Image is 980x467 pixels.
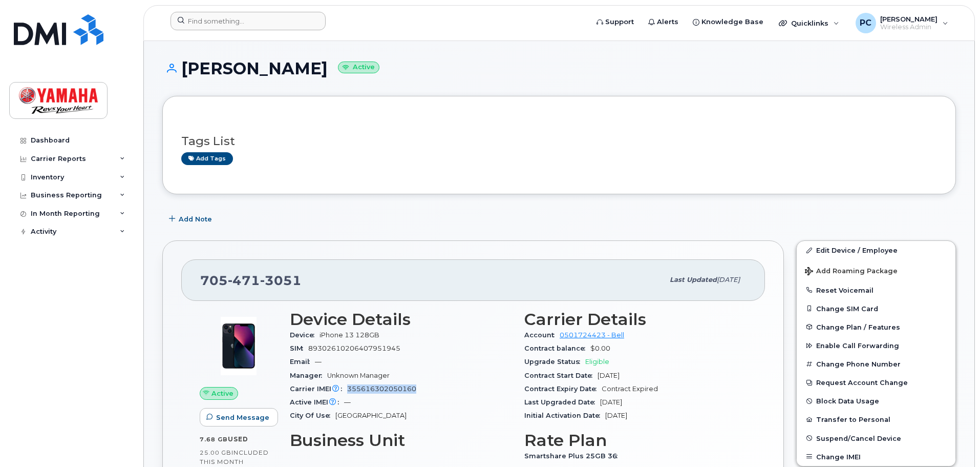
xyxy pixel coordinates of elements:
[290,331,319,339] span: Device
[816,323,900,331] span: Change Plan / Features
[347,385,416,393] span: 355616302050160
[602,385,658,393] span: Contract Expired
[290,385,347,393] span: Carrier IMEI
[200,408,278,427] button: Send Message
[216,413,269,422] span: Send Message
[797,336,955,355] button: Enable Call Forwarding
[816,342,899,350] span: Enable Call Forwarding
[181,152,233,165] a: Add tags
[524,452,623,460] span: Smartshare Plus 25GB 36
[524,358,585,366] span: Upgrade Status
[162,210,221,228] button: Add Note
[797,318,955,336] button: Change Plan / Features
[200,436,228,443] span: 7.68 GB
[605,412,627,419] span: [DATE]
[717,276,740,283] span: [DATE]
[524,331,560,339] span: Account
[200,273,302,288] span: 705
[797,373,955,392] button: Request Account Change
[260,273,302,288] span: 3051
[344,398,351,406] span: —
[290,358,315,366] span: Email
[797,410,955,429] button: Transfer to Personal
[585,358,609,366] span: Eligible
[816,434,901,442] span: Suspend/Cancel Device
[600,398,622,406] span: [DATE]
[162,59,956,77] h1: [PERSON_NAME]
[797,355,955,373] button: Change Phone Number
[797,299,955,318] button: Change SIM Card
[200,449,269,465] span: included this month
[524,372,598,379] span: Contract Start Date
[327,372,390,379] span: Unknown Manager
[290,412,335,419] span: City Of Use
[797,448,955,466] button: Change IMEI
[290,344,308,352] span: SIM
[228,435,248,443] span: used
[338,62,379,73] small: Active
[524,310,747,329] h3: Carrier Details
[181,135,937,148] h3: Tags List
[290,372,327,379] span: Manager
[208,315,269,377] img: image20231002-3703462-1ig824h.jpeg
[598,372,620,379] span: [DATE]
[560,331,624,339] a: 0501724423 - Bell
[524,398,600,406] span: Last Upgraded Date
[200,449,231,456] span: 25.00 GB
[228,273,260,288] span: 471
[179,214,212,224] span: Add Note
[805,267,898,277] span: Add Roaming Package
[524,412,605,419] span: Initial Activation Date
[797,260,955,281] button: Add Roaming Package
[797,429,955,448] button: Suspend/Cancel Device
[315,358,322,366] span: —
[797,241,955,259] a: Edit Device / Employee
[335,412,407,419] span: [GEOGRAPHIC_DATA]
[290,398,344,406] span: Active IMEI
[290,431,512,450] h3: Business Unit
[670,276,717,283] span: Last updated
[211,389,233,398] span: Active
[319,331,379,339] span: iPhone 13 128GB
[524,344,590,352] span: Contract balance
[308,344,400,352] span: 89302610206407951945
[590,344,610,352] span: $0.00
[524,431,747,450] h3: Rate Plan
[797,392,955,410] button: Block Data Usage
[797,281,955,299] button: Reset Voicemail
[524,385,602,393] span: Contract Expiry Date
[290,310,512,329] h3: Device Details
